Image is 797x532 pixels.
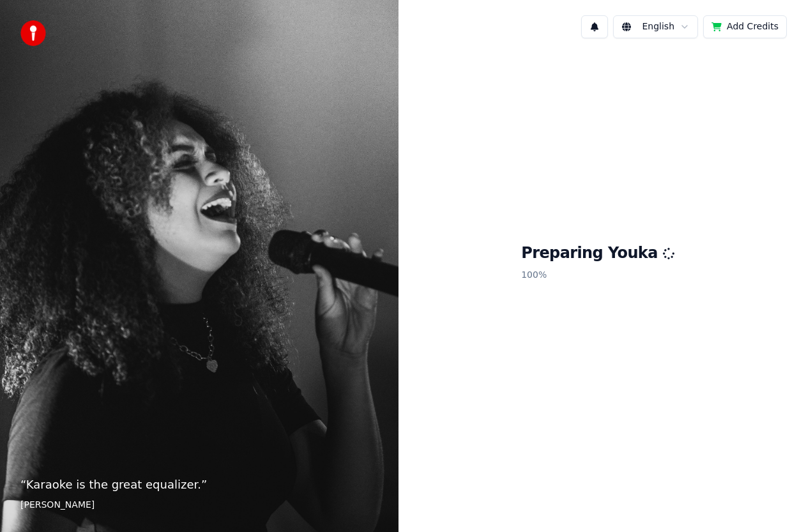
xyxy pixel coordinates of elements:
[20,476,378,494] p: “ Karaoke is the great equalizer. ”
[20,499,378,512] footer: [PERSON_NAME]
[20,20,46,46] img: youka
[521,243,674,264] h1: Preparing Youka
[703,15,787,38] button: Add Credits
[521,264,674,287] p: 100 %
